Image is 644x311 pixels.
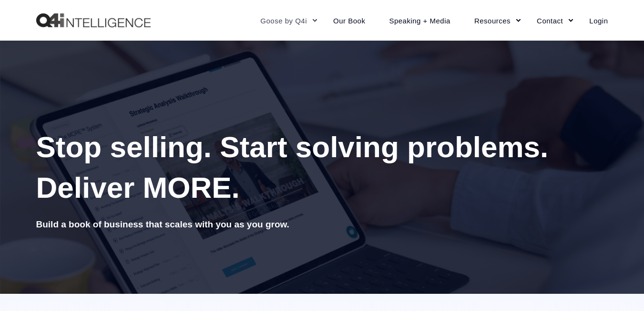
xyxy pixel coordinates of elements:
a: Back to Home [36,13,151,28]
span: Stop selling. Start solving problems. Deliver MORE. [36,130,549,204]
img: Q4intelligence, LLC logo [36,13,151,28]
h5: Build a book of business that scales with you as you grow. [36,217,608,232]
